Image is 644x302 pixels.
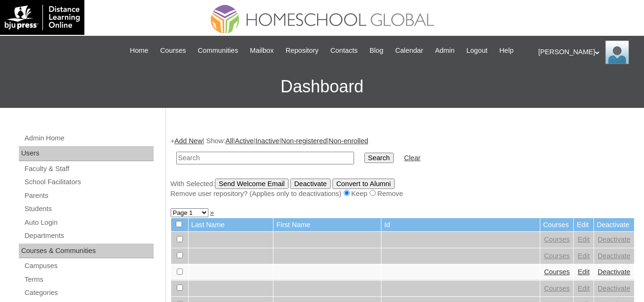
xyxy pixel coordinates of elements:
div: Users [19,146,154,161]
div: Courses & Communities [19,244,154,259]
a: Campuses [24,260,154,272]
input: Search [364,153,394,163]
img: Ariane Ebuen [605,41,629,64]
span: Calendar [395,45,423,56]
span: Blog [370,45,383,56]
a: Blog [365,45,388,56]
td: Courses [540,218,574,232]
a: Deactivate [598,285,630,292]
td: First Name [273,218,381,232]
a: Active [235,137,254,145]
a: Courses [544,268,570,276]
a: » [210,209,214,216]
span: Home [130,45,149,56]
a: Admin [430,45,460,56]
a: Admin Home [24,132,154,144]
a: Communities [193,45,243,56]
span: Communities [198,45,238,56]
a: Categories [24,287,154,299]
a: Edit [578,268,589,276]
a: Deactivate [598,268,630,276]
a: Courses [544,252,570,260]
a: Faculty & Staff [24,163,154,175]
a: Calendar [390,45,428,56]
a: Departments [24,230,154,242]
a: Logout [462,45,492,56]
span: Courses [160,45,186,56]
a: Courses [544,285,570,292]
a: Parents [24,190,154,202]
a: Auto Login [24,217,154,229]
a: Students [24,203,154,215]
img: logo-white.png [5,5,80,30]
span: Help [499,45,513,56]
div: + | Show: | | | | [171,136,635,198]
a: Courses [156,45,191,56]
a: Mailbox [245,45,279,56]
div: Remove user repository? (Applies only to deactivations) Keep Remove [171,189,635,199]
a: Deactivate [598,252,630,260]
a: Clear [404,154,421,162]
a: Non-enrolled [329,137,368,145]
td: Deactivate [594,218,634,232]
a: Home [125,45,153,56]
span: Mailbox [250,45,274,56]
a: Edit [578,236,589,243]
a: Inactive [256,137,280,145]
input: Search [176,152,354,164]
a: Non-registered [281,137,327,145]
span: Admin [435,45,455,56]
h3: Dashboard [5,65,639,108]
a: Terms [24,274,154,286]
a: Edit [578,285,589,292]
a: Edit [578,252,589,260]
input: Send Welcome Email [215,179,289,189]
div: With Selected: [171,179,635,199]
span: Contacts [330,45,358,56]
a: Repository [281,45,323,56]
a: School Facilitators [24,176,154,188]
a: Add New [174,137,202,145]
div: [PERSON_NAME] [538,41,635,64]
a: Help [495,45,518,56]
a: Courses [544,236,570,243]
span: Repository [286,45,319,56]
span: Logout [466,45,487,56]
td: Last Name [189,218,273,232]
a: All [225,137,233,145]
input: Convert to Alumni [332,179,395,189]
input: Deactivate [290,179,330,189]
a: Contacts [326,45,363,56]
td: Edit [574,218,593,232]
td: Id [381,218,540,232]
a: Deactivate [598,236,630,243]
